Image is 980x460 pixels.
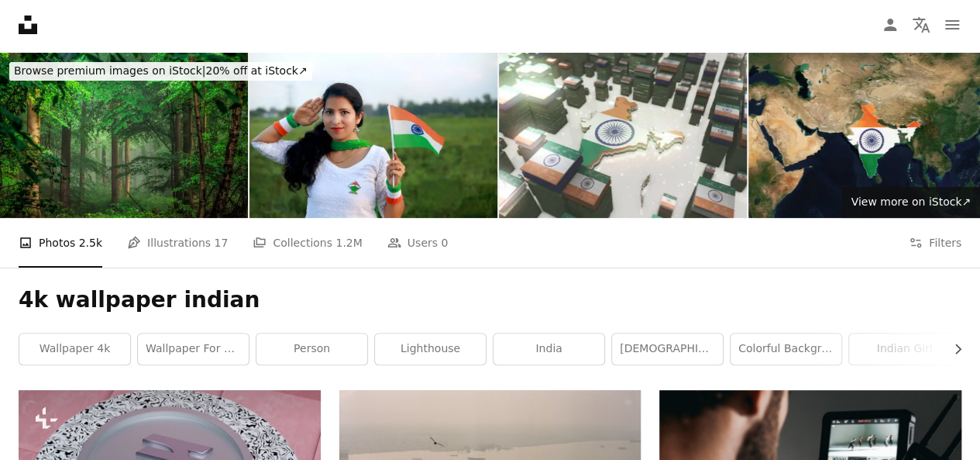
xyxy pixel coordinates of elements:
a: Illustrations 17 [127,218,228,268]
a: colorful background [731,334,841,365]
a: View more on iStock↗ [841,187,980,218]
button: Menu [937,9,968,40]
button: scroll list to the right [944,334,961,365]
span: Browse premium images on iStock | [14,64,205,77]
a: Home — Unsplash [19,16,37,34]
img: Young Indian women saluting portrait [249,53,497,218]
button: Language [906,9,937,40]
a: Log in / Sign up [875,9,906,40]
span: 17 [215,234,229,251]
button: Filters [909,218,961,268]
a: person [256,334,367,365]
a: wallpaper 4k [19,334,130,365]
span: View more on iStock ↗ [851,195,971,208]
span: 0 [441,234,448,251]
a: lighthouse [375,334,486,365]
a: Users 0 [387,218,449,268]
span: 1.2M [335,234,362,251]
a: [DEMOGRAPHIC_DATA] [612,334,723,365]
a: Collections 1.2M [253,218,362,268]
a: indian girl [849,334,960,365]
a: india [493,334,604,365]
a: wallpaper for mobile [138,334,249,365]
div: 20% off at iStock ↗ [9,62,312,81]
h1: 4k wallpaper indian [19,286,961,314]
img: 4K-Digital India Map [499,53,747,218]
